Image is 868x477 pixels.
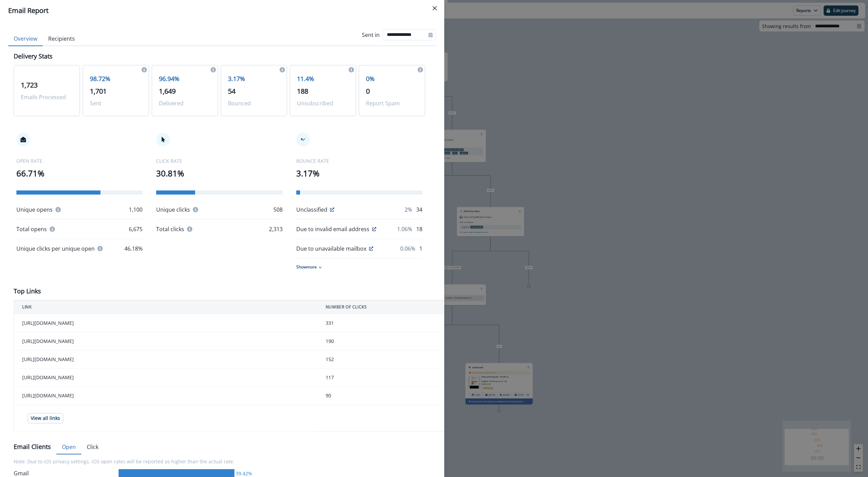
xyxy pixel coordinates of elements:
[14,52,53,61] p: Delivery Stats
[21,93,73,101] p: Emails Processed
[16,225,47,233] p: Total opens
[159,99,211,107] p: Delivered
[129,206,143,214] p: 1,100
[16,244,95,253] p: Unique clicks per unique open
[156,157,282,164] p: CLICK RATE
[429,3,440,14] button: Close
[14,387,317,405] td: [URL][DOMAIN_NAME]
[156,206,190,214] p: Unique clicks
[28,413,63,423] button: View all links
[16,206,53,214] p: Unique opens
[269,225,283,233] p: 2,313
[129,225,143,233] p: 6,675
[14,350,317,369] td: [URL][DOMAIN_NAME]
[273,206,283,214] p: 508
[14,454,425,469] p: Note: Due to iOS privacy settings, iOS open rates will be reported as higher than the actual rate.
[228,87,235,96] span: 54
[362,31,380,39] p: Sent in
[8,5,436,16] div: Email Report
[317,314,448,332] td: 331
[397,225,412,233] p: 1.06%
[419,244,422,253] p: 1
[296,264,317,270] p: Show more
[400,244,415,253] p: 0.06%
[8,32,43,46] button: Overview
[56,440,81,454] button: Open
[228,74,280,83] p: 3.17%
[81,440,104,454] button: Click
[317,387,448,405] td: 90
[317,350,448,369] td: 152
[416,225,422,233] p: 18
[159,74,211,83] p: 96.94%
[31,415,60,421] p: View all links
[14,442,51,451] p: Email Clients
[16,167,143,180] p: 66.71%
[297,87,308,96] span: 188
[296,167,422,180] p: 3.17%
[90,74,142,83] p: 98.72%
[296,225,369,233] p: Due to invalid email address
[21,80,38,90] span: 1,723
[228,99,280,107] p: Bounced
[297,99,349,107] p: Unsubscribed
[297,74,349,83] p: 11.4%
[156,225,184,233] p: Total clicks
[296,244,366,253] p: Due to unavailable mailbox
[296,157,422,164] p: BOUNCE RATE
[317,369,448,387] td: 117
[90,87,107,96] span: 1,701
[14,314,317,332] td: [URL][DOMAIN_NAME]
[296,206,327,214] p: Unclassified
[43,32,80,46] button: Recipients
[156,167,282,180] p: 30.81%
[405,206,412,214] p: 2%
[317,332,448,350] td: 190
[90,99,142,107] p: Sent
[366,74,418,83] p: 0%
[14,332,317,350] td: [URL][DOMAIN_NAME]
[234,470,252,477] div: 39.42%
[159,87,176,96] span: 1,649
[14,300,317,314] th: LINK
[366,99,418,107] p: Report Spam
[366,87,370,96] span: 0
[16,157,143,164] p: OPEN RATE
[14,369,317,387] td: [URL][DOMAIN_NAME]
[416,206,422,214] p: 34
[14,287,41,296] p: Top Links
[124,244,143,253] p: 46.18%
[317,300,448,314] th: NUMBER OF CLICKS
